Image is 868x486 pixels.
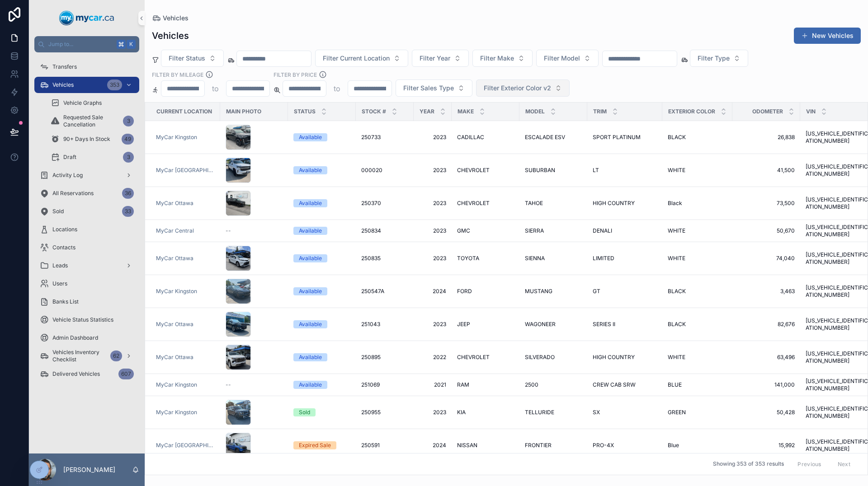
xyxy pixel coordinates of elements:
[593,134,657,141] a: SPORT PLATINUM
[63,154,76,161] span: Draft
[484,84,551,93] span: Filter Exterior Color v2
[525,321,556,328] span: WAGONEER
[293,133,350,141] a: Available
[152,14,189,23] a: Vehicles
[457,255,514,262] a: TOYOTA
[156,321,215,328] a: MyCar Ottawa
[156,255,193,262] a: MyCar Ottawa
[525,200,543,207] span: TAHOE
[299,353,322,361] div: Available
[794,28,861,44] a: New Vehicles
[315,50,408,67] button: Select Button
[156,409,197,416] a: MyCar Kingston
[668,255,727,262] a: WHITE
[420,54,450,63] span: Filter Year
[110,350,122,361] div: 62
[152,70,203,79] label: Filter By Mileage
[52,226,77,233] span: Locations
[536,50,599,67] button: Select Button
[48,41,113,48] span: Jump to...
[593,381,636,388] span: CREW CAB SRW
[738,255,795,262] a: 74,040
[457,134,484,141] span: CADILLAC
[738,227,795,234] a: 50,670
[690,50,748,67] button: Select Button
[361,381,380,388] span: 251069
[293,199,350,207] a: Available
[34,221,139,238] a: Locations
[525,442,552,449] span: FRONTIER
[156,227,215,234] a: MyCar Central
[593,321,615,328] span: SERIES II
[457,354,514,361] a: CHEVROLET
[525,134,565,141] span: ESCALADE ESV
[156,321,193,328] span: MyCar Ottawa
[457,288,472,295] span: FORD
[156,442,215,449] a: MyCar [GEOGRAPHIC_DATA]
[525,167,555,174] span: SUBURBAN
[156,381,197,388] a: MyCar Kingston
[457,255,479,262] span: TOYOTA
[525,255,582,262] a: SIENNA
[593,167,657,174] a: LT
[163,14,189,23] span: Vehicles
[457,227,470,234] span: GMC
[293,408,350,416] a: Sold
[419,409,446,416] a: 2023
[45,131,139,147] a: 90+ Days In Stock49
[361,200,408,207] a: 250370
[45,149,139,165] a: Draft3
[107,79,122,90] div: 353
[668,167,685,174] span: WHITE
[419,354,446,361] a: 2022
[52,334,98,341] span: Admin Dashboard
[34,312,139,328] a: Vehicle Status Statistics
[738,321,795,328] span: 82,676
[274,70,317,79] label: FILTER BY PRICE
[419,442,446,449] span: 2024
[668,354,727,361] a: WHITE
[299,254,322,262] div: Available
[525,288,552,295] span: MUSTANG
[738,200,795,207] span: 73,500
[457,167,490,174] span: CHEVROLET
[156,167,215,174] a: MyCar [GEOGRAPHIC_DATA]
[525,381,582,388] a: 2500
[457,227,514,234] a: GMC
[34,348,139,364] a: Vehicles Inventory Checklist62
[361,288,408,295] a: 250547A
[472,50,533,67] button: Select Button
[52,244,75,251] span: Contacts
[419,167,446,174] a: 2023
[299,166,322,174] div: Available
[361,255,381,262] span: 250835
[156,288,197,295] span: MyCar Kingston
[361,442,408,449] a: 250591
[299,287,322,295] div: Available
[457,288,514,295] a: FORD
[668,167,727,174] a: WHITE
[738,354,795,361] span: 63,496
[156,200,193,207] a: MyCar Ottawa
[293,320,350,328] a: Available
[593,321,657,328] a: SERIES II
[593,354,657,361] a: HIGH COUNTRY
[668,409,727,416] a: GREEN
[593,288,600,295] span: GT
[161,50,224,67] button: Select Button
[361,255,408,262] a: 250835
[299,133,322,141] div: Available
[419,227,446,234] a: 2023
[156,227,194,234] a: MyCar Central
[457,409,466,416] span: KIA
[738,167,795,174] span: 41,500
[118,369,134,379] div: 607
[299,227,322,235] div: Available
[593,200,635,207] span: HIGH COUNTRY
